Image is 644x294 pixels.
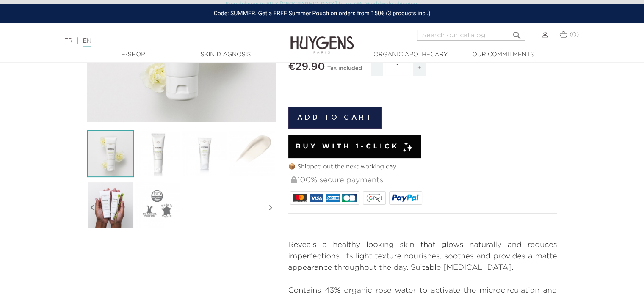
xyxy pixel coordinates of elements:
a: EN [83,38,91,47]
p: 📦 Shipped out the next working day [288,162,557,171]
p: Reveals a healthy looking skin that glows naturally and reduces imperfections. Its light texture ... [288,239,557,274]
a: Our commitments [461,50,545,59]
div: Tax included [327,59,362,82]
a: FR [64,38,72,44]
input: Search [417,30,525,41]
img: CB_NATIONALE [342,194,356,202]
i:  [87,187,97,229]
span: €29.90 [288,62,325,72]
button: Add to cart [288,107,382,129]
img: 100% secure payments [291,176,297,183]
a: Skin Diagnosis [183,50,268,59]
button:  [509,27,524,38]
span: + [413,61,426,76]
a: Organic Apothecary [368,50,453,59]
a: E-Shop [91,50,176,59]
img: google_pay [366,194,382,202]
span: (0) [569,32,579,38]
img: VISA [310,194,323,202]
input: Quantity [385,60,410,75]
div: 100% secure payments [290,171,557,190]
img: Huygens [290,22,354,55]
img: AMEX [326,194,340,202]
i:  [511,28,522,38]
img: MASTERCARD [293,194,307,202]
i:  [265,187,276,229]
div: | [60,36,262,46]
span: - [371,61,383,76]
